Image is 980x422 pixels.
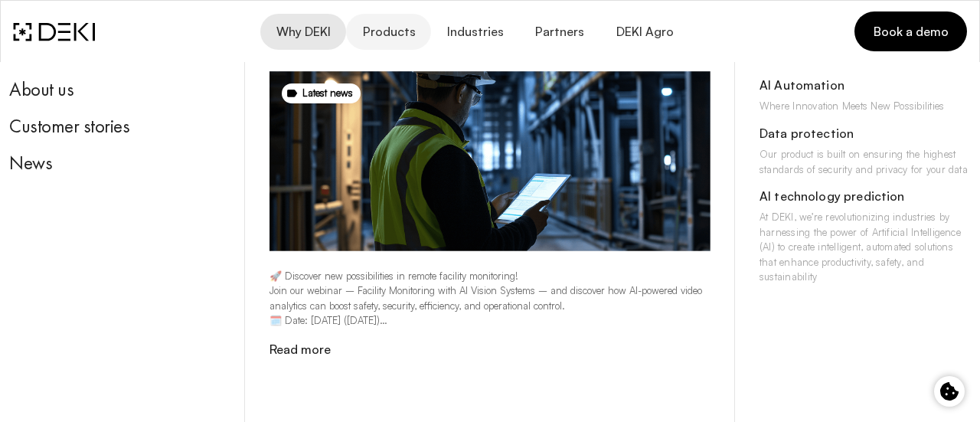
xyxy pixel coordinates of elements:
div: AI technology prediction [759,189,971,210]
span: Products [361,25,415,39]
span: Industries [446,25,504,39]
button: Cookie control [934,376,965,407]
a: Book a demo [854,11,967,51]
p: 🚀 Discover new possibilities in remote facility monitoring! Join our webinar – Facility Monitorin... [269,269,710,329]
span: Why DEKI [276,25,331,39]
a: Partners [519,14,599,50]
div: AI Automation [759,78,971,99]
div: Where Innovation Meets New Possibilities [759,99,971,114]
img: DEKI Logo [13,22,95,41]
div: News [9,152,220,175]
div: At DEKI, we’re revolutionizing industries by harnessing the power of Artificial Intelligence (AI)... [759,210,971,285]
button: Products [346,14,430,50]
div: Data protection [759,126,971,147]
button: Industries [431,14,519,50]
span: DEKI Agro [615,25,673,39]
div: About us [9,78,220,101]
a: Read more [269,342,331,357]
span: Partners [534,25,584,39]
img: news%20%281%29.png [269,71,710,251]
a: DEKI Agro [599,14,688,50]
button: Why DEKI [260,14,346,50]
span: Book a demo [873,23,949,40]
div: Customer stories [9,115,220,138]
a: Latest news🚀 Discover new possibilities in remote facility monitoring!Join our webinar – Facility... [269,71,710,359]
div: Our product is built on ensuring the highest standards of security and privacy for your data [759,147,971,177]
div: Latest news [289,86,353,101]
